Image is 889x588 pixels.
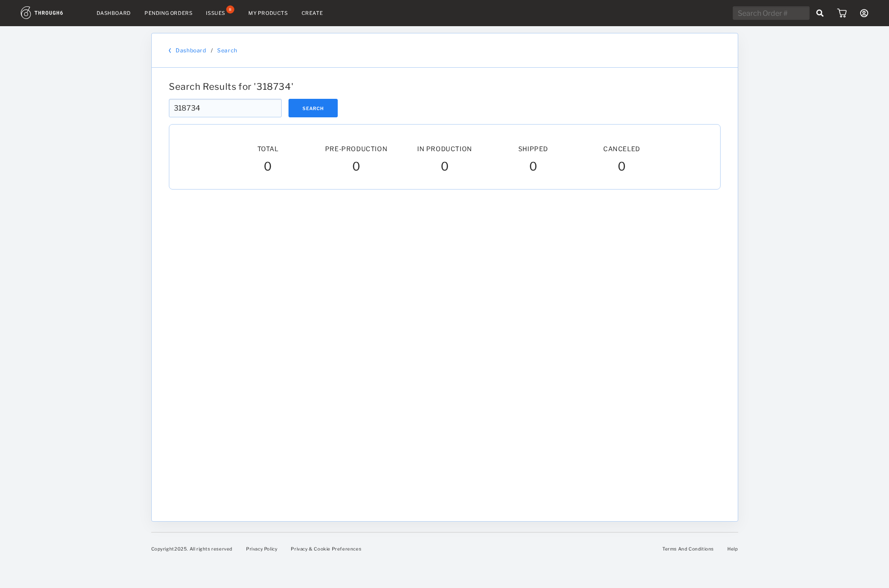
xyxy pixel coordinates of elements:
a: Terms And Conditions [662,546,714,551]
a: Privacy Policy [246,546,277,551]
button: Search [289,99,338,117]
span: 0 [617,159,626,176]
a: Dashboard [97,10,131,16]
div: 8 [226,5,234,14]
img: icon_cart.dab5cea1.svg [837,9,847,18]
a: Create [302,10,323,16]
a: Dashboard [176,47,206,54]
img: back_bracket.f28aa67b.svg [169,48,171,53]
a: Issues8 [206,9,235,17]
a: Search [217,47,237,54]
a: Pending Orders [144,10,192,16]
span: Shipped [518,145,548,153]
a: My Products [248,10,288,16]
span: Search Results for ' 318734 ' [169,81,293,92]
span: 0 [440,159,449,176]
div: Issues [206,10,225,16]
span: Pre-Production [325,145,387,153]
span: Total [257,145,278,153]
span: 0 [529,159,537,176]
span: 0 [263,159,272,176]
span: 0 [352,159,360,176]
span: In Production [417,145,472,153]
img: logo.1c10ca64.svg [21,6,83,19]
div: / [210,47,213,54]
span: Copyright 2025 . All rights reserved [151,546,233,551]
input: Search Order # [169,99,282,117]
input: Search Order # [733,6,810,20]
span: Canceled [603,145,640,153]
a: Help [727,546,738,551]
a: Privacy & Cookie Preferences [291,546,361,551]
